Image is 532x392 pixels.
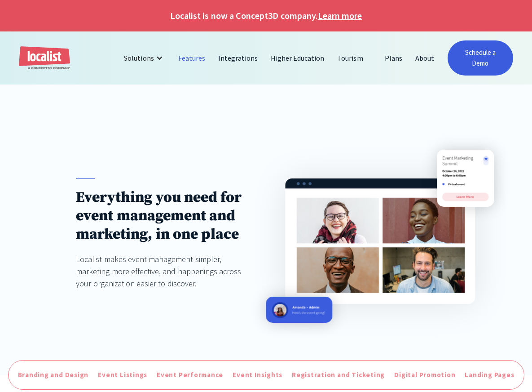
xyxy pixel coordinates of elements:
div: Solutions [124,53,154,63]
a: Integrations [212,47,264,69]
div: Event Performance [157,370,223,380]
a: Digital Promotion [392,368,457,383]
a: Learn more [318,9,362,22]
a: Event Insights [230,368,285,383]
a: Registration and Ticketing [290,368,387,383]
div: Event Listings [98,370,147,380]
a: Event Listings [96,368,149,383]
a: Features [172,47,212,69]
div: Event Insights [233,370,282,380]
div: Localist makes event management simpler, marketing more effective, and happenings across your org... [76,253,247,290]
div: Digital Promotion [394,370,455,380]
div: Branding and Design [18,370,89,380]
a: Schedule a Demo [448,40,513,76]
div: Solutions [117,47,171,69]
a: Tourism [331,47,369,69]
a: Event Performance [154,368,225,383]
a: Plans [378,47,409,69]
a: About [409,47,441,69]
a: Branding and Design [16,368,91,383]
a: home [19,46,70,70]
div: Registration and Ticketing [292,370,385,380]
a: Landing Pages [462,368,516,383]
a: Higher Education [264,47,331,69]
h1: Everything you need for event management and marketing, in one place [76,188,247,244]
div: Landing Pages [465,370,514,380]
